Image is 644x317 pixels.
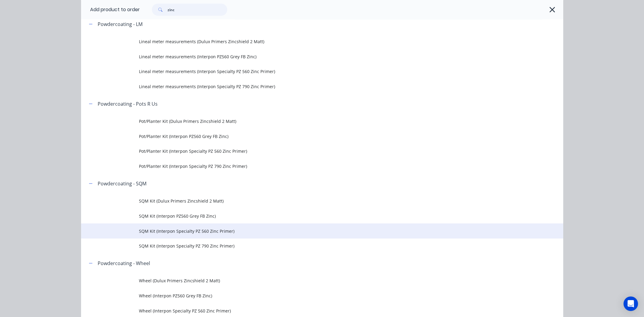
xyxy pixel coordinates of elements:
[139,228,478,234] span: SQM Kit (Interpon Specialty PZ 560 Zinc Primer)
[98,100,158,107] div: Powdercoating - Pots R Us
[139,133,478,139] span: Pot/Planter Kit (Interpon PZ560 Grey FB Zinc)
[139,243,478,249] span: SQM Kit (Interpon Specialty PZ 790 Zinc Primer)
[139,163,478,169] span: Pot/Planter Kit (Interpon Specialty PZ 790 Zinc Primer)
[139,118,478,124] span: Pot/Planter Kit (Dulux Primers Zincshield 2 Matt)
[139,308,478,314] span: Wheel (Interpon Specialty PZ 560 Zinc Primer)
[139,213,478,219] span: SQM Kit (Interpon PZ560 Grey FB Zinc)
[139,53,478,60] span: Lineal meter measurements (Interpon PZ560 Grey FB Zinc)
[139,293,478,299] span: Wheel (Interpon PZ560 Grey FB Zinc)
[168,4,227,16] input: Search...
[139,68,478,75] span: Lineal meter measurements (Interpon Specialty PZ 560 Zinc Primer)
[624,296,638,311] div: Open Intercom Messenger
[139,83,478,90] span: Lineal meter measurements (Interpon Specialty PZ 790 Zinc Primer)
[98,180,146,187] div: Powdercoating - SQM
[98,21,143,28] div: Powdercoating - LM
[139,277,478,284] span: Wheel (Dulux Primers Zincshield 2 Matt)
[139,198,478,204] span: SQM Kit (Dulux Primers Zincshield 2 Matt)
[139,38,478,45] span: Lineal meter measurements (Dulux Primers Zincshield 2 Matt)
[98,260,150,267] div: Powdercoating - Wheel
[139,148,478,154] span: Pot/Planter Kit (Interpon Specialty PZ 560 Zinc Primer)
